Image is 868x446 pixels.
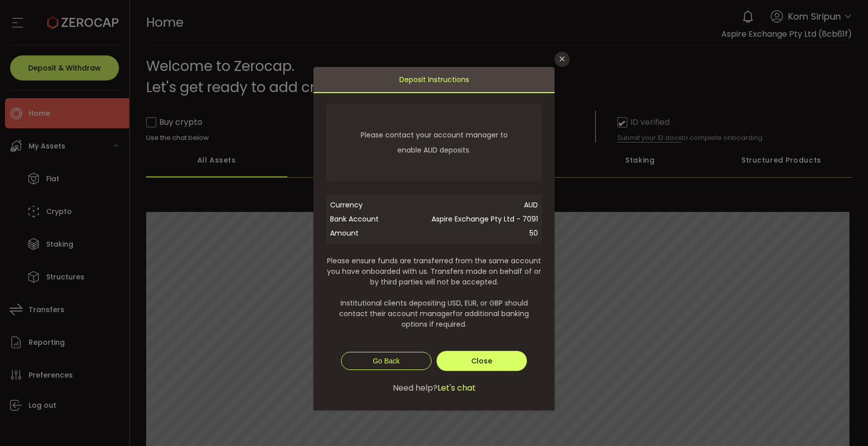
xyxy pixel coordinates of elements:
[330,226,385,240] span: Amount
[437,351,527,371] button: Close
[385,212,538,226] span: Aspire Exchange Pty Ltd - 7091
[818,398,868,446] iframe: Chat Widget
[438,382,476,394] span: Let's chat
[341,352,431,370] button: Go Back
[393,382,438,394] span: Need help?
[313,67,555,410] div: dialog
[330,198,385,212] span: Currency
[385,198,538,212] span: AUD
[385,226,538,240] span: 50
[325,256,542,330] span: Please ensure funds are transferred from the same account you have onboarded with us. Transfers m...
[350,127,518,158] span: Please contact your account manager to enable AUD deposits.
[555,52,570,67] button: Close
[373,357,400,365] span: Go Back
[471,356,492,366] span: Close
[330,212,385,226] span: Bank Account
